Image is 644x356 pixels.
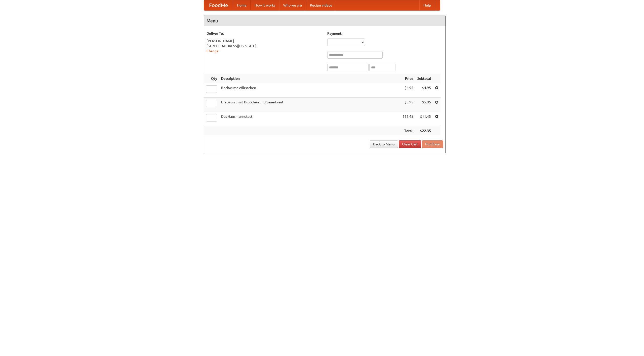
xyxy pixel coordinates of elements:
[327,31,443,36] h5: Payment:
[400,98,415,112] td: $5.95
[400,74,415,83] th: Price
[419,0,435,10] a: Help
[400,112,415,126] td: $11.45
[415,112,433,126] td: $11.45
[219,112,400,126] td: Das Hausmannskost
[306,0,336,10] a: Recipe videos
[251,0,279,10] a: How it works
[219,98,400,112] td: Bratwurst mit Brötchen und Sauerkraut
[204,16,446,26] h4: Menu
[422,140,443,148] button: Purchase
[399,140,421,148] a: Clear Cart
[279,0,306,10] a: Who we are
[233,0,251,10] a: Home
[207,38,322,44] div: [PERSON_NAME]
[204,74,219,83] th: Qty
[415,83,433,98] td: $4.95
[400,83,415,98] td: $4.95
[400,126,415,136] th: Total:
[219,83,400,98] td: Bockwurst Würstchen
[415,126,433,136] th: $22.35
[204,0,233,10] a: FoodMe
[207,44,322,49] div: [STREET_ADDRESS][US_STATE]
[415,98,433,112] td: $5.95
[370,140,398,148] a: Back to Menu
[207,31,322,36] h5: Deliver To:
[415,74,433,83] th: Subtotal
[207,49,219,53] a: Change
[219,74,400,83] th: Description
